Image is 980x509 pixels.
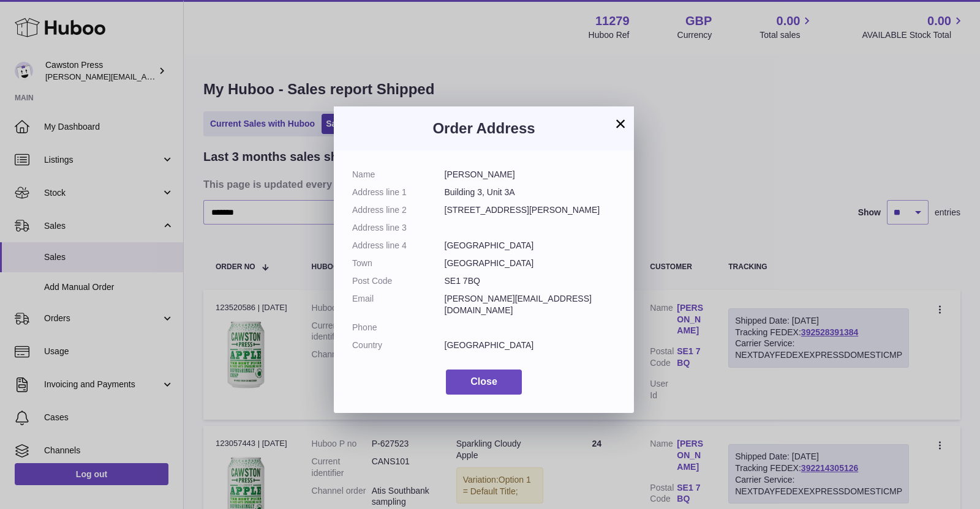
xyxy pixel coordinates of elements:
[470,376,497,387] span: Close
[445,340,616,351] dd: [GEOGRAPHIC_DATA]
[352,293,445,316] dt: Email
[352,340,445,351] dt: Country
[352,119,616,138] h3: Order Address
[445,258,616,269] dd: [GEOGRAPHIC_DATA]
[352,275,445,287] dt: Post Code
[445,275,616,287] dd: SE1 7BQ
[352,169,445,180] dt: Name
[352,258,445,269] dt: Town
[445,204,616,216] dd: [STREET_ADDRESS][PERSON_NAME]
[352,222,445,234] dt: Address line 3
[613,116,628,131] button: ×
[352,204,445,216] dt: Address line 2
[352,240,445,251] dt: Address line 4
[445,240,616,251] dd: [GEOGRAPHIC_DATA]
[445,293,616,316] dd: [PERSON_NAME][EMAIL_ADDRESS][DOMAIN_NAME]
[352,187,445,198] dt: Address line 1
[446,370,522,395] button: Close
[445,187,616,198] dd: Building 3, Unit 3A
[445,169,616,180] dd: [PERSON_NAME]
[352,322,445,333] dt: Phone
